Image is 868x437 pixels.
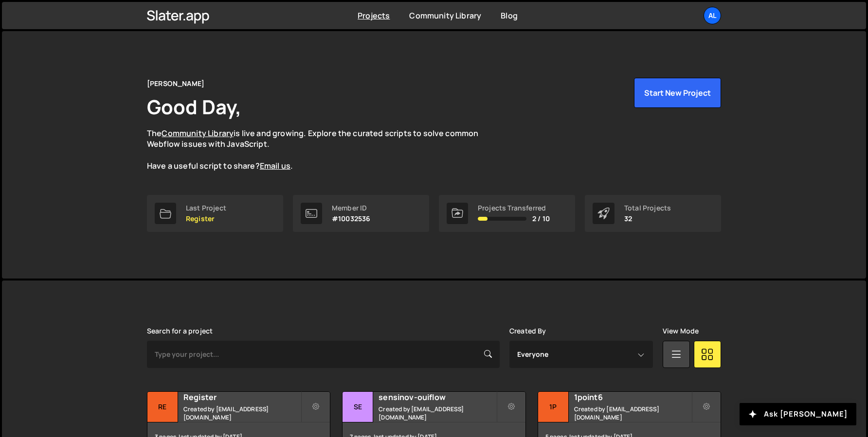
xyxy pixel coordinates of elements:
small: Created by [EMAIL_ADDRESS][DOMAIN_NAME] [379,405,496,421]
p: #10032536 [332,215,370,223]
label: View Mode [663,327,699,335]
div: Total Projects [624,204,671,212]
div: Re [147,392,178,422]
label: Search for a project [147,327,213,335]
div: Member ID [332,204,370,212]
a: Last Project Register [147,195,283,232]
a: Blog [501,10,518,21]
h2: Register [183,392,301,402]
a: Community Library [162,128,234,139]
a: Email us [260,160,290,171]
a: Projects [358,10,390,21]
div: Projects Transferred [478,204,550,212]
input: Type your project... [147,341,500,368]
div: Last Project [186,204,226,212]
label: Created By [509,327,546,335]
span: 2 / 10 [532,215,550,223]
a: Al [704,7,721,24]
h2: sensinov-ouiflow [379,392,496,402]
h1: Good Day, [147,93,241,120]
div: [PERSON_NAME] [147,78,204,89]
a: Community Library [409,10,481,21]
p: 32 [624,215,671,223]
p: Register [186,215,226,223]
div: se [343,392,373,422]
h2: 1point6 [574,392,691,402]
button: Start New Project [634,78,721,108]
div: 1p [538,392,569,422]
p: The is live and growing. Explore the curated scripts to solve common Webflow issues with JavaScri... [147,128,497,172]
button: Ask [PERSON_NAME] [740,403,856,425]
small: Created by [EMAIL_ADDRESS][DOMAIN_NAME] [574,405,691,421]
small: Created by [EMAIL_ADDRESS][DOMAIN_NAME] [183,405,301,421]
